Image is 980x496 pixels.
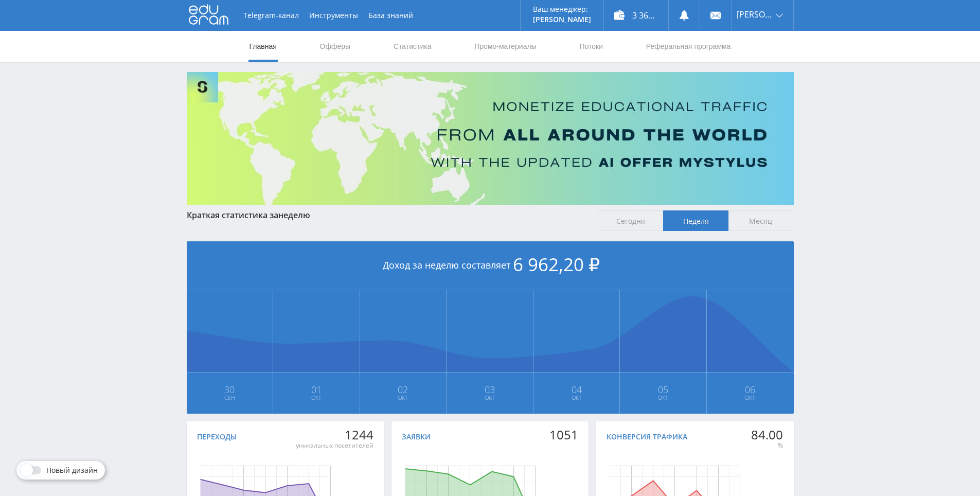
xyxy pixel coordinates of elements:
a: Статистика [393,31,433,62]
span: 05 [620,385,706,394]
p: Ваш менеджер: [533,5,591,13]
span: Сегодня [598,210,663,231]
span: Окт [274,394,359,402]
span: 02 [361,385,446,394]
span: 03 [447,385,532,394]
span: Окт [361,394,446,402]
span: Новый дизайн [46,466,98,474]
div: Конверсия трафика [607,433,687,441]
span: 06 [707,385,793,394]
div: Заявки [402,433,431,441]
span: неделю [278,209,310,221]
a: Промо-материалы [473,31,537,62]
div: уникальных посетителей [296,441,373,450]
a: Главная [248,31,278,62]
div: 1244 [296,428,373,442]
img: Banner [187,72,794,205]
span: Месяц [728,210,794,231]
span: Окт [707,394,793,402]
span: Сен [187,394,273,402]
div: % [751,441,783,450]
span: 01 [274,385,359,394]
div: Переходы [197,433,237,441]
span: [PERSON_NAME] [737,10,773,19]
a: Реферальная программа [645,31,732,62]
div: Доход за неделю составляет [187,241,794,290]
span: Окт [620,394,706,402]
div: 84.00 [751,428,783,442]
span: Неделя [663,210,728,231]
a: Потоки [578,31,604,62]
div: Краткая статистика за [187,210,588,220]
span: Окт [447,394,532,402]
div: 1051 [549,428,578,442]
span: 04 [534,385,619,394]
span: Окт [534,394,619,402]
p: [PERSON_NAME] [533,15,591,24]
a: Офферы [319,31,352,62]
span: 6 962,20 ₽ [513,252,600,276]
span: 30 [187,385,273,394]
